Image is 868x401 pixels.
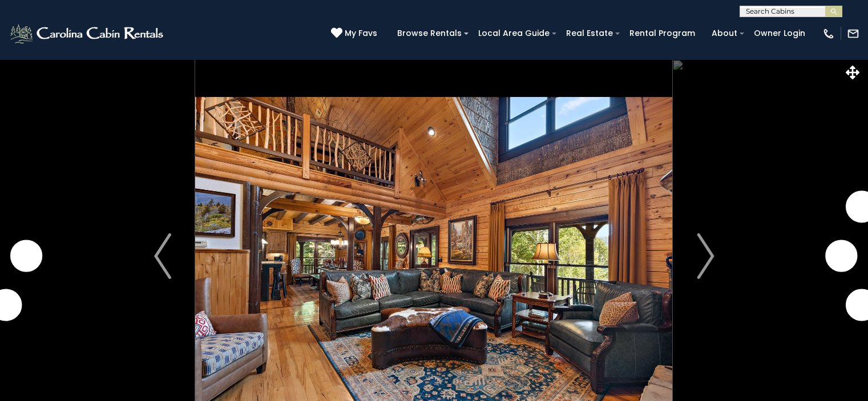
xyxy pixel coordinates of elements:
[473,25,555,42] a: Local Area Guide
[9,22,167,45] img: White-1-2.png
[154,233,171,279] img: arrow
[391,25,467,42] a: Browse Rentals
[345,27,377,39] span: My Favs
[697,233,714,279] img: arrow
[847,27,859,40] img: mail-regular-white.png
[822,27,835,40] img: phone-regular-white.png
[624,25,701,42] a: Rental Program
[706,25,743,42] a: About
[748,25,811,42] a: Owner Login
[560,25,619,42] a: Real Estate
[331,27,380,40] a: My Favs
